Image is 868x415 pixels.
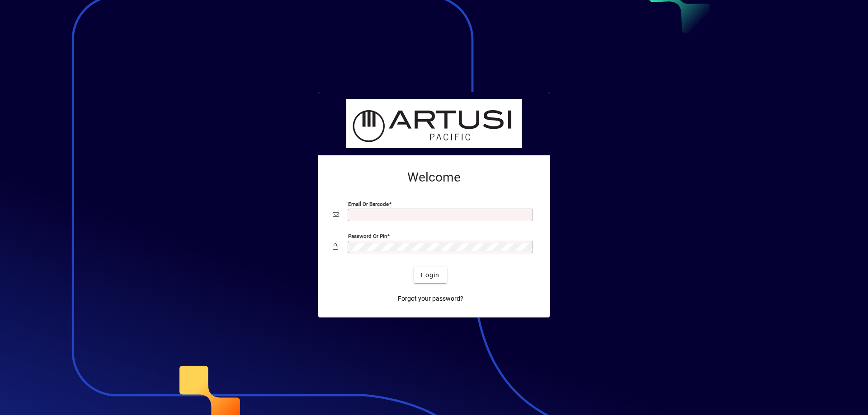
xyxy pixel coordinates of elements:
a: Forgot your password? [394,290,467,307]
span: Forgot your password? [398,294,463,303]
h2: Welcome [333,170,535,185]
span: Login [421,270,439,280]
mat-label: Email or Barcode [348,201,389,207]
button: Login [414,267,447,283]
mat-label: Password or Pin [348,233,387,239]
